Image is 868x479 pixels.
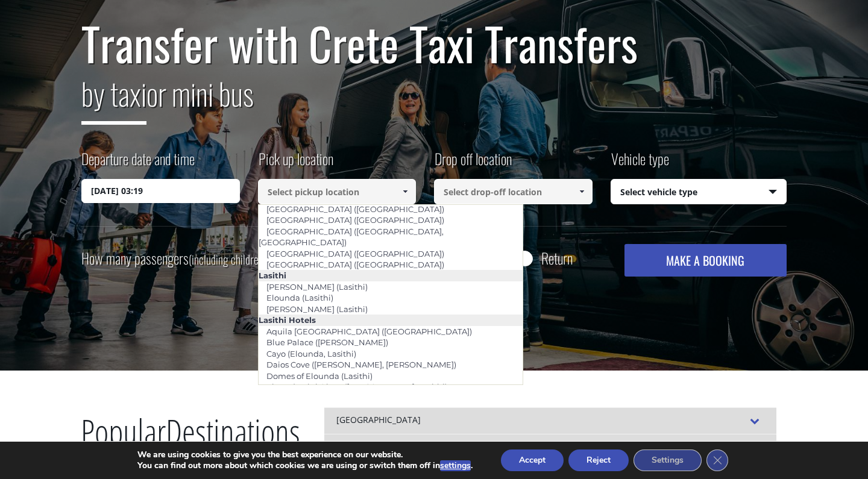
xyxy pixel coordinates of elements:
p: You can find out more about which cookies we are using or switch them off in . [137,460,473,471]
button: Reject [568,449,629,471]
a: Show All Items [571,179,591,204]
a: [GEOGRAPHIC_DATA] ([GEOGRAPHIC_DATA]) [259,245,452,262]
label: Departure date and time [81,148,195,179]
a: Aquila [GEOGRAPHIC_DATA] ([GEOGRAPHIC_DATA]) [259,323,480,340]
label: How many passengers ? [81,244,273,274]
div: [GEOGRAPHIC_DATA] [324,434,776,460]
h2: or mini bus [81,69,787,134]
label: Drop off location [434,148,512,179]
small: (including children) [189,250,266,268]
a: Domes of Elounda (Lasithi) [259,368,380,384]
input: Select pickup location [258,179,417,204]
span: by taxi [81,70,146,125]
a: [GEOGRAPHIC_DATA] ([GEOGRAPHIC_DATA]) [259,201,452,218]
span: Popular [81,408,166,463]
button: Accept [501,449,564,471]
p: We are using cookies to give you the best experience on our website. [137,449,473,460]
label: Return [541,251,573,266]
span: Select vehicle type [611,180,787,205]
a: [GEOGRAPHIC_DATA] ([GEOGRAPHIC_DATA], [GEOGRAPHIC_DATA]) [259,223,444,251]
label: Pick up location [258,148,333,179]
label: Vehicle type [611,148,669,179]
h2: Destinations [81,407,300,472]
a: [PERSON_NAME] (Lasithi) [259,301,376,318]
button: Settings [634,449,702,471]
a: Show All Items [395,179,415,204]
div: [GEOGRAPHIC_DATA] [324,407,776,434]
button: settings [440,460,471,471]
a: [PERSON_NAME] (Lasithi) [259,278,376,295]
a: [GEOGRAPHIC_DATA] ([GEOGRAPHIC_DATA]) [259,211,452,228]
h1: Transfer with Crete Taxi Transfers [81,18,787,69]
li: Lasithi [259,270,523,281]
button: MAKE A BOOKING [624,244,787,277]
a: Cayo (Elounda, Lasithi) [259,345,364,362]
a: Elounda (Lasithi) [259,289,341,306]
a: Daios Cove ([PERSON_NAME], [PERSON_NAME]) [259,356,464,373]
li: Lasithi Hotels [259,315,523,325]
button: Close GDPR Cookie Banner [706,449,728,471]
a: [GEOGRAPHIC_DATA] ([GEOGRAPHIC_DATA]) [259,256,452,273]
input: Select drop-off location [434,179,593,204]
a: Blue Palace ([PERSON_NAME]) [259,334,396,351]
